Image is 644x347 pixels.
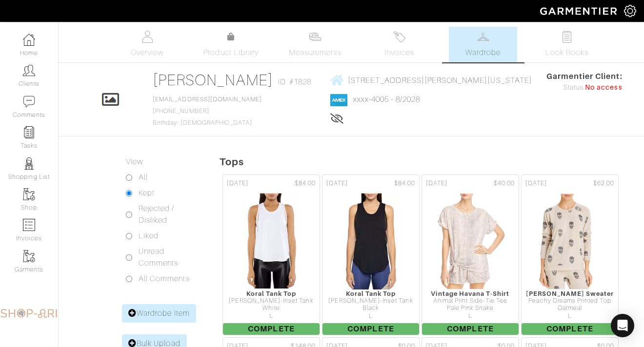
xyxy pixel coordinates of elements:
span: [STREET_ADDRESS][PERSON_NAME][US_STATE] [348,76,532,84]
label: Unread Comments [139,246,195,269]
a: [DATE] $84.00 Koral Tank Top [PERSON_NAME]-Inset Tank White L Complete [221,173,321,336]
div: Koral Tank Top [322,290,419,297]
span: Complete [322,323,419,335]
span: Garmentier Client: [546,71,623,82]
img: comment-icon-a0a6a9ef722e966f86d9cbdc48e553b5cf19dbc54f86b18d962a5391bc8f6eb6.png [23,96,35,108]
label: Kept [139,187,155,199]
span: Invoices [384,47,414,58]
label: Rejected / Disliked [139,203,195,226]
img: reminder-icon-8004d30b9f0a5d33ae49ab947aed9ed385cf756f9e5892f1edd6e32f2345188e.png [23,126,35,138]
div: L [422,312,519,320]
span: ID: #1828 [278,76,311,88]
span: [DATE] [227,179,248,188]
div: Animal Print Side-Tie Tee [422,297,519,305]
div: Peachy Dreams Printed Top [522,297,618,305]
span: No access [585,82,622,93]
img: ApkGVbLG7gDmDP5yTcfpRBDo [243,193,300,290]
img: dashboard-icon-dbcd8f5a0b271acd01030246c82b418ddd0df26cd7fceb0bd07c9910d44c42f6.png [23,34,35,46]
div: L [522,312,618,320]
img: clients-icon-6bae9207a08558b7cb47a8932f037763ab4055f8c8b6bfacd5dc20c3e0201464.png [23,64,35,77]
a: [DATE] $84.00 Koral Tank Top [PERSON_NAME]-Inset Tank Black L Complete [321,173,421,336]
img: garments-icon-b7da505a4dc4fd61783c78ac3ca0ef83fa9d6f193b1c9dc38574b1d14d53ca28.png [23,250,35,262]
div: [PERSON_NAME]-Inset Tank [223,297,320,305]
span: Look Books [545,47,589,58]
span: Product Library [203,47,259,58]
img: wardrobe-487a4870c1b7c33e795ec22d11cfc2ed9d08956e64fb3008fe2437562e282088.svg [477,31,489,43]
span: Measurements [289,47,342,58]
img: measurements-466bbee1fd09ba9460f595b01e5d73f9e2bff037440d3c8f018324cb6cdf7a4a.svg [309,31,321,43]
span: $62.00 [593,179,614,188]
a: [STREET_ADDRESS][PERSON_NAME][US_STATE] [330,74,532,86]
div: Vintage Havana T-Shirt [422,290,519,297]
div: Oatmeal [522,305,618,312]
a: [EMAIL_ADDRESS][DOMAIN_NAME] [153,96,262,103]
a: Overview [113,27,181,62]
span: [DATE] [326,179,348,188]
a: Product Library [197,31,265,58]
div: L [223,312,320,320]
img: orders-27d20c2124de7fd6de4e0e44c1d41de31381a507db9b33961299e4e07d508b8c.svg [393,31,405,43]
img: orders-icon-0abe47150d42831381b5fb84f609e132dff9fe21cb692f30cb5eec754e2cba89.png [23,219,35,231]
a: Wardrobe [449,27,517,62]
img: i8R7uXetC4PXGcs6CCWtAnWC [532,193,608,290]
a: Wardrobe Item [122,304,196,323]
span: Overview [131,47,163,58]
span: [DATE] [426,179,447,188]
div: Koral Tank Top [223,290,320,297]
a: Measurements [281,27,350,62]
div: Open Intercom Messenger [611,314,634,337]
span: $40.00 [494,179,515,188]
div: Status: [546,82,623,93]
a: Look Books [533,27,601,62]
div: Black [322,305,419,312]
label: All [139,172,148,183]
img: basicinfo-40fd8af6dae0f16599ec9e87c0ef1c0a1fdea2edbe929e3d69a839185d80c458.svg [141,31,153,43]
span: Complete [422,323,519,335]
div: White [223,305,320,312]
div: [PERSON_NAME]-Inset Tank [322,297,419,305]
h5: Tops [220,156,644,168]
span: $84.00 [394,179,415,188]
a: [PERSON_NAME] [153,71,273,89]
img: stylists-icon-eb353228a002819b7ec25b43dbf5f0378dd9e0616d9560372ff212230b889e62.png [23,157,35,170]
img: todo-9ac3debb85659649dc8f770b8b6100bb5dab4b48dedcbae339e5042a72dfd3cc.svg [561,31,573,43]
div: L [322,312,419,320]
label: View: [126,156,144,168]
img: garments-icon-b7da505a4dc4fd61783c78ac3ca0ef83fa9d6f193b1c9dc38574b1d14d53ca28.png [23,188,35,200]
img: qRum7F2UeRXRRkcd2LkcbFiF [431,193,510,290]
span: $84.00 [295,179,316,188]
a: xxxx-4005 - 8/2028 [353,95,420,104]
div: Pale Pink Snake [422,305,519,312]
img: garmentier-logo-header-white-b43fb05a5012e4ada735d5af1a66efaba907eab6374d6393d1fbf88cb4ef424d.png [535,2,624,19]
img: american_express-1200034d2e149cdf2cc7894a33a747db654cf6f8355cb502592f1d228b2ac700.png [330,94,347,106]
a: [DATE] $40.00 Vintage Havana T-Shirt Animal Print Side-Tie Tee Pale Pink Snake L Complete [421,173,520,336]
span: Complete [522,323,618,335]
span: [PHONE_NUMBER] Birthday: [DEMOGRAPHIC_DATA] [153,96,262,126]
img: PL1eJJaf5ZEnbLx5W6H53tNE [342,193,400,290]
a: [DATE] $62.00 [PERSON_NAME] Sweater Peachy Dreams Printed Top Oatmeal L Complete [520,173,620,336]
label: All Comments [139,273,190,285]
img: gear-icon-white-bd11855cb880d31180b6d7d6211b90ccbf57a29d726f0c71d8c61bd08dd39cc2.png [624,5,636,17]
span: Wardrobe [465,47,501,58]
a: Invoices [365,27,433,62]
label: Liked [139,230,159,242]
span: Complete [223,323,320,335]
span: [DATE] [525,179,547,188]
div: [PERSON_NAME] Sweater [522,290,618,297]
